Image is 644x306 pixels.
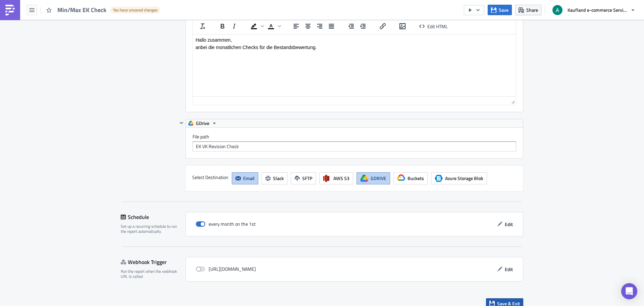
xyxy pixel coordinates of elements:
[196,119,209,127] span: GDrive
[197,21,208,31] button: Clear formatting
[371,175,386,182] span: GDRIVE
[265,21,282,31] div: Text color
[393,172,428,184] button: Buckets
[509,97,516,105] div: Resize
[302,175,312,182] span: SFTP
[427,23,448,30] span: Edit HTML
[431,172,487,184] button: Azure Storage BlobAzure Storage Blob
[177,119,185,127] button: Hide content
[121,224,181,234] div: Set up a recurring schedule to run the report automatically.
[568,6,628,13] span: Kaufland e-commerce Services GmbH & Co. KG
[291,172,316,184] button: SFTP
[326,21,337,31] button: Justify
[302,21,314,31] button: Align center
[290,21,302,31] button: Align left
[357,172,390,184] button: GDRIVE
[217,21,228,31] button: Bold
[417,21,450,31] button: Edit HTML
[494,219,516,229] button: Edit
[196,264,256,274] div: [URL][DOMAIN_NAME]
[193,134,516,140] label: File path
[232,172,258,184] button: Email
[515,5,541,15] button: Share
[262,172,287,184] button: Slack
[243,175,255,182] span: Email
[499,6,508,13] span: Save
[552,4,563,16] img: Avatar
[273,175,284,182] span: Slack
[121,257,185,267] div: Webhook Trigger
[435,174,443,182] span: Azure Storage Blob
[345,21,357,31] button: Decrease indent
[488,5,512,15] button: Save
[548,3,639,17] button: Kaufland e-commerce Services GmbH & Co. KG
[248,21,265,31] div: Background color
[196,219,256,229] div: every month on the 1st
[621,283,637,299] div: Open Intercom Messenger
[113,7,158,13] span: You have unsaved changes
[377,21,388,31] button: Insert/edit link
[445,175,483,182] span: Azure Storage Blob
[319,172,353,184] button: AWS S3
[397,21,408,31] button: Insert/edit image
[357,21,369,31] button: Increase indent
[408,175,424,182] span: Buckets
[494,264,516,274] button: Edit
[121,212,185,222] div: Schedule
[186,119,219,127] button: GDrive
[5,5,15,15] img: PushMetrics
[526,6,538,13] span: Share
[333,175,350,182] span: AWS S3
[505,221,513,228] span: Edit
[505,266,513,273] span: Edit
[228,21,240,31] button: Italic
[57,6,107,14] span: Min/Max EK Check
[192,172,228,182] label: Select Destination
[193,35,516,96] iframe: Rich Text Area
[314,21,325,31] button: Align right
[121,269,181,279] div: Run the report when the webhook URL is called.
